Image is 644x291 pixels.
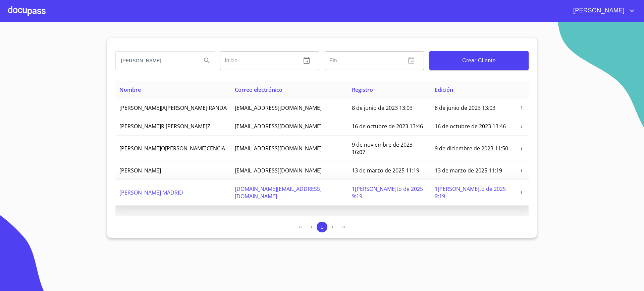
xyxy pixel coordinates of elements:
span: 16 de octubre de 2023 13:46 [435,123,506,130]
span: [PERSON_NAME] MADRID [119,189,183,196]
button: account of current user [568,5,636,16]
span: 1[PERSON_NAME]to de 2025 9:19 [435,185,506,200]
span: 9 de diciembre de 2023 11:50 [435,145,508,152]
span: 9 de noviembre de 2023 16:07 [352,141,413,156]
span: Nombre [119,86,141,93]
span: [PERSON_NAME]R [PERSON_NAME]Z [119,123,210,130]
input: search [116,52,196,70]
span: 16 de octubre de 2023 13:46 [352,123,423,130]
span: 13 de marzo de 2025 11:19 [352,167,419,174]
button: 1 [317,222,327,232]
span: [EMAIL_ADDRESS][DOMAIN_NAME] [235,123,322,130]
span: 1 [321,225,323,230]
span: 1[PERSON_NAME]to de 2025 9:19 [352,185,423,200]
span: [PERSON_NAME] [568,5,628,16]
span: [EMAIL_ADDRESS][DOMAIN_NAME] [235,167,322,174]
span: Crear Cliente [435,56,523,65]
button: Crear Cliente [429,51,529,70]
span: Registro [352,86,373,93]
span: [EMAIL_ADDRESS][DOMAIN_NAME] [235,104,322,112]
button: Search [199,53,215,69]
span: [EMAIL_ADDRESS][DOMAIN_NAME] [235,145,322,152]
span: 13 de marzo de 2025 11:19 [435,167,502,174]
span: Edición [435,86,453,93]
span: 8 de junio de 2023 13:03 [352,104,413,112]
span: [PERSON_NAME] [119,167,161,174]
span: Correo electrónico [235,86,282,93]
span: 8 de junio de 2023 13:03 [435,104,495,112]
span: [PERSON_NAME]O[PERSON_NAME]CENCIA [119,145,225,152]
span: [DOMAIN_NAME][EMAIL_ADDRESS][DOMAIN_NAME] [235,185,322,200]
span: [PERSON_NAME]JA[PERSON_NAME]IRANDA [119,104,227,112]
